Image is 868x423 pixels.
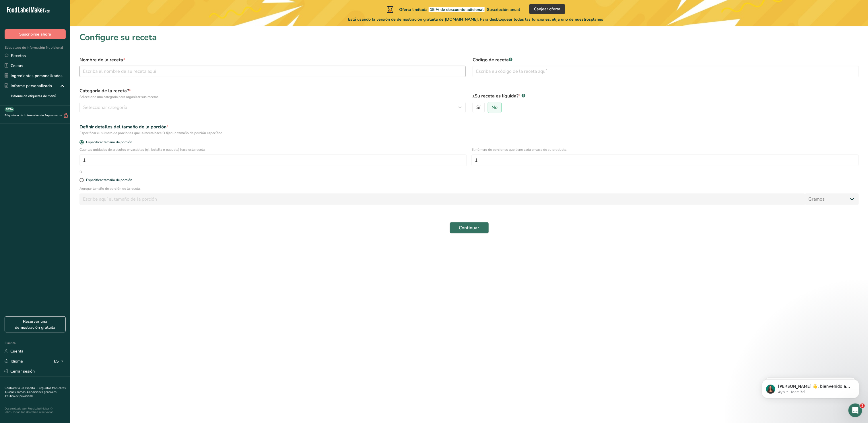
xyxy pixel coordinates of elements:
font: Informe de etiquetas de menú [11,93,56,99]
div: BETA [5,107,14,112]
font: Recetas [11,53,26,59]
span: No [492,105,498,110]
span: Canjear oferta [534,6,560,12]
p: Agregar tamaño de porción de la receta. [79,186,859,191]
font: Definir detalles del tamaño de la porción [79,124,166,130]
a: Condiciones generales . [5,390,57,398]
div: Desarrollado por FoodLabelMaker © 2025 Todos los derechos reservados [5,407,66,414]
font: Cerrar sesión [10,368,35,374]
span: 2 [860,404,865,408]
div: Especificar tamaño de porción [86,178,132,182]
font: ¿Su receta es líquida? [473,93,519,99]
font: Oferta limitada [399,7,520,12]
span: Sí [477,105,481,110]
span: Seleccionar categoría [83,104,127,111]
a: Preguntas frecuentes . [5,386,66,394]
button: Seleccionar categoría [79,102,466,113]
a: Reservar una demostración gratuita [5,316,66,332]
font: Categoría de la receta? [79,88,129,94]
button: Continuar [450,222,489,234]
input: Escriba eu código de la receta aquí [473,66,859,77]
font: Idioma [11,358,23,364]
font: Costas [11,63,23,69]
div: O [76,169,86,175]
font: Etiquetado de Información de Suplementos [5,113,62,118]
font: Nombre de la receta [79,57,123,63]
span: planes [591,17,603,22]
font: Informe personalizado [11,83,52,89]
span: Suscribirse ahora [19,31,51,37]
div: Especificar el número de porciones que la receta hace O fijar un tamaño de porción específico [79,130,859,136]
span: Suscripción anual [487,7,520,12]
span: 15 % de descuento adicional [429,7,485,12]
font: ES [54,358,59,364]
font: Cuenta [10,348,24,354]
input: Escriba el nombre de su receta aquí [79,66,466,77]
input: Escribe aquí el tamaño de la porción [79,193,805,205]
span: Especificar tamaño de porción [84,140,132,144]
font: Código de receta [473,57,509,63]
iframe: Intercom live chat [848,404,862,417]
button: Canjear oferta [529,4,565,14]
h1: Configure su receta [79,31,859,44]
p: Seleccione una categoría para organizar sus recetas [79,94,466,99]
p: El número de porciones que tiene cada envase de su producto. [471,147,859,152]
a: Contratar a un experto . [5,386,36,390]
font: Está usando la versión de demostración gratuita de [DOMAIN_NAME]. Para desbloquear todas las func... [348,17,603,22]
a: Política de privacidad [5,394,33,398]
p: Cuántas unidades de artículos envasables (ej., botella o paquete) hace esta receta. [79,147,467,152]
font: Ingredientes personalizados [11,73,63,79]
button: Suscribirse ahora [5,29,66,39]
a: Quiénes somos . [5,390,27,394]
span: Continuar [459,224,479,231]
iframe: Intercom notifications mensaje [753,367,868,408]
